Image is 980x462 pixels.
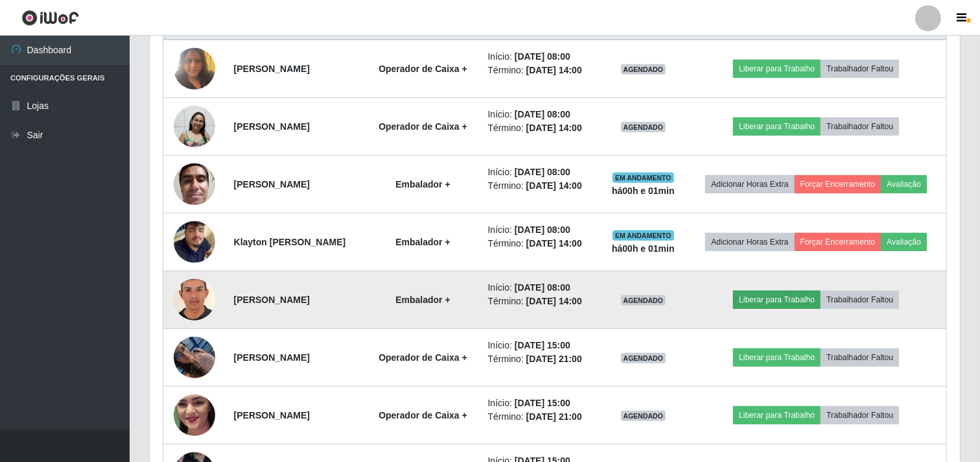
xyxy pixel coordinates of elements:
[821,348,899,367] button: Trabalhador Faltou
[488,339,593,352] li: Início:
[795,175,881,193] button: Forçar Encerramento
[488,237,593,250] li: Término:
[821,291,899,309] button: Trabalhador Faltou
[515,398,570,408] time: [DATE] 15:00
[881,233,927,251] button: Avaliação
[379,410,467,420] strong: Operador de Caixa +
[234,121,310,132] strong: [PERSON_NAME]
[526,296,582,306] time: [DATE] 14:00
[515,225,570,235] time: [DATE] 08:00
[821,406,899,424] button: Trabalhador Faltou
[526,65,582,75] time: [DATE] 14:00
[379,121,467,132] strong: Operador de Caixa +
[733,291,821,309] button: Liberar para Trabalho
[379,352,467,363] strong: Operador de Caixa +
[705,175,794,193] button: Adicionar Horas Extra
[526,411,582,422] time: [DATE] 21:00
[621,411,666,421] span: AGENDADO
[174,330,215,385] img: 1751209659449.jpeg
[488,64,593,77] li: Término:
[515,167,570,177] time: [DATE] 08:00
[733,60,821,78] button: Liberar para Trabalho
[526,354,582,364] time: [DATE] 21:00
[488,121,593,135] li: Término:
[881,175,927,193] button: Avaliação
[488,165,593,179] li: Início:
[488,223,593,237] li: Início:
[733,117,821,136] button: Liberar para Trabalho
[612,230,674,241] span: EM ANDAMENTO
[488,179,593,193] li: Término:
[174,205,215,279] img: 1752843013867.jpeg
[621,122,666,132] span: AGENDADO
[174,369,215,461] img: 1754158372592.jpeg
[379,64,467,74] strong: Operador de Caixa +
[395,295,450,305] strong: Embalador +
[733,348,821,367] button: Liberar para Trabalho
[515,51,570,62] time: [DATE] 08:00
[234,352,310,363] strong: [PERSON_NAME]
[621,64,666,75] span: AGENDADO
[612,173,674,183] span: EM ANDAMENTO
[515,282,570,293] time: [DATE] 08:00
[795,233,881,251] button: Forçar Encerramento
[21,10,79,26] img: CoreUI Logo
[174,156,215,212] img: 1606512880080.jpeg
[174,105,215,148] img: 1756832131053.jpeg
[705,233,794,251] button: Adicionar Horas Extra
[488,50,593,64] li: Início:
[234,64,310,74] strong: [PERSON_NAME]
[488,281,593,295] li: Início:
[621,295,666,306] span: AGENDADO
[174,41,215,96] img: 1755699349623.jpeg
[395,237,450,247] strong: Embalador +
[821,60,899,78] button: Trabalhador Faltou
[395,179,450,189] strong: Embalador +
[612,243,675,254] strong: há 00 h e 01 min
[488,295,593,308] li: Término:
[526,180,582,191] time: [DATE] 14:00
[234,410,310,420] strong: [PERSON_NAME]
[821,117,899,136] button: Trabalhador Faltou
[612,186,675,196] strong: há 00 h e 01 min
[234,237,346,247] strong: Klayton [PERSON_NAME]
[621,353,666,363] span: AGENDADO
[488,396,593,410] li: Início:
[526,123,582,133] time: [DATE] 14:00
[515,109,570,119] time: [DATE] 08:00
[174,270,215,330] img: 1753979789562.jpeg
[526,238,582,249] time: [DATE] 14:00
[733,406,821,424] button: Liberar para Trabalho
[488,108,593,121] li: Início:
[488,352,593,366] li: Término:
[234,179,310,189] strong: [PERSON_NAME]
[234,295,310,305] strong: [PERSON_NAME]
[515,340,570,350] time: [DATE] 15:00
[488,410,593,424] li: Término:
